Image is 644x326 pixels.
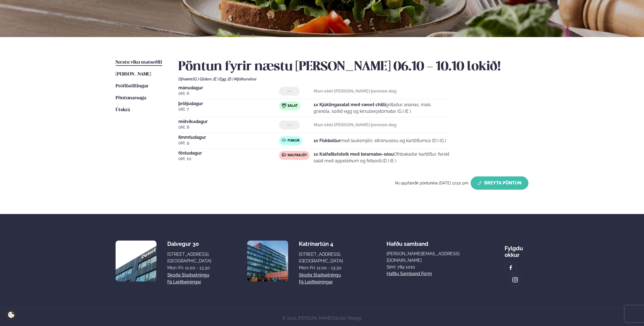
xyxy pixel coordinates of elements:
[167,279,201,285] a: Fá leiðbeiningar
[116,95,146,101] a: Pöntunarsaga
[314,102,386,107] strong: 1x Kjúklingasalat með sweet chilli
[282,138,286,142] img: fish.svg
[178,86,279,90] span: mánudagur
[314,137,446,144] p: með lauksmjöri, sítrónusósu og kartöflumús (D ) (G )
[471,176,528,190] button: Breyta Pöntun
[178,124,279,131] span: okt. 8
[288,153,307,158] span: Nautakjöt
[116,107,130,113] a: Útskrá
[178,151,279,155] span: föstudagur
[387,236,428,247] span: Hafðu samband
[167,272,209,278] a: Skoða staðsetningu
[314,101,449,115] p: grillaður ananas, maís, granóla, soðið egg og kirsuberjatómatar (G ) (E )
[288,104,298,108] span: Salat
[299,272,341,278] a: Skoða staðsetningu
[299,241,343,247] div: Katrínartún 4
[116,241,157,281] img: image alt
[116,84,148,88] span: Prófílstillingar
[178,59,528,75] h2: Pöntun fyrir næstu [PERSON_NAME] 06.10 - 10.10 lokið!
[116,59,162,66] a: Næstu viku matseðill
[287,123,291,127] span: ---
[282,103,286,108] img: salad.svg
[333,315,362,321] a: Studio Mango
[178,77,528,81] div: Ofnæmi:
[228,77,257,81] span: (D ) Mjólkurvörur
[287,89,291,93] span: ---
[178,90,279,97] span: okt. 6
[387,264,461,270] p: Sími: 784 1010
[167,251,211,264] div: [STREET_ADDRESS], [GEOGRAPHIC_DATA]
[178,135,279,140] span: fimmtudagur
[178,155,279,162] span: okt. 10
[509,274,521,286] a: image alt
[282,153,286,157] img: beef.svg
[282,315,362,321] span: © 2025 [PERSON_NAME]
[116,72,151,77] span: [PERSON_NAME]
[314,122,397,127] strong: Mun ekki [PERSON_NAME] þennan dag
[178,106,279,113] span: okt. 7
[299,265,343,271] div: Mon-Fri: 11:00 - 13:30
[314,152,394,157] strong: 1x Kalfafiletsteik með béarnaise-sósu
[387,251,461,264] a: [PERSON_NAME][EMAIL_ADDRESS][DOMAIN_NAME]
[288,139,299,143] span: Fiskur
[193,77,213,81] span: (G ) Glúten ,
[116,96,146,100] span: Pöntunarsaga
[314,88,397,94] strong: Mun ekki [PERSON_NAME] þennan dag
[395,181,468,185] span: Þú uppfærðir pöntunina [DATE] 12:50 pm
[116,108,130,112] span: Útskrá
[314,151,449,164] p: Ofnbakaðar kartöflur, ferskt salat með appelsínum og fetaosti (D ) (E )
[512,277,518,283] img: image alt
[6,309,17,320] a: Cookie settings
[178,140,279,146] span: okt. 9
[387,270,432,277] a: Hafðu samband form
[314,138,340,143] strong: 1x Fiskbollur
[116,60,162,65] span: Næstu viku matseðill
[247,241,288,281] img: image alt
[505,241,528,258] div: Fylgdu okkur
[178,101,279,106] span: þriðjudagur
[299,251,343,264] div: [STREET_ADDRESS], [GEOGRAPHIC_DATA]
[116,83,148,90] a: Prófílstillingar
[299,279,333,285] a: Fá leiðbeiningar
[116,71,151,78] a: [PERSON_NAME]
[505,262,517,273] a: image alt
[213,77,228,81] span: (E ) Egg ,
[178,119,279,124] span: miðvikudagur
[167,241,211,247] div: Dalvegur 30
[167,265,211,271] div: Mon-Fri: 11:00 - 13:30
[508,265,514,271] img: image alt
